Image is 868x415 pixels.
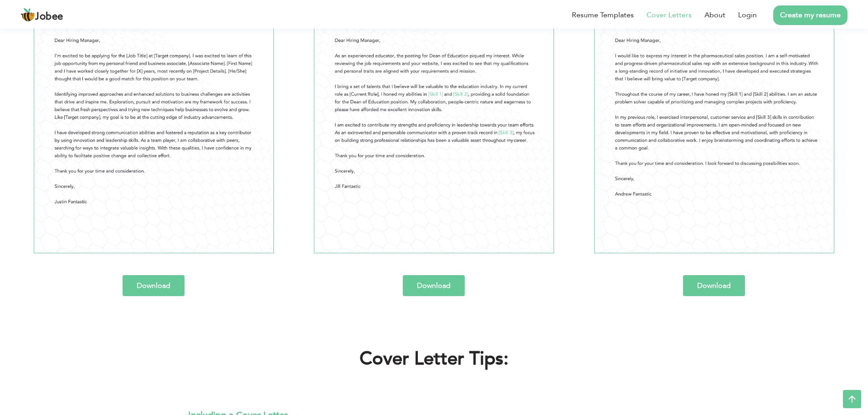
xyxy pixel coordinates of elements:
[403,275,465,296] a: Download
[704,10,725,20] a: About
[35,12,63,22] span: Jobee
[21,8,35,22] img: jobee.io
[572,10,634,20] a: Resume Templates
[773,5,847,25] a: Create my resume
[738,10,757,20] a: Login
[683,275,745,296] a: Download
[123,275,185,296] a: Download
[188,347,680,371] h2: Cover Letter Tips:
[647,10,692,20] a: Cover Letters
[21,8,63,22] a: Jobee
